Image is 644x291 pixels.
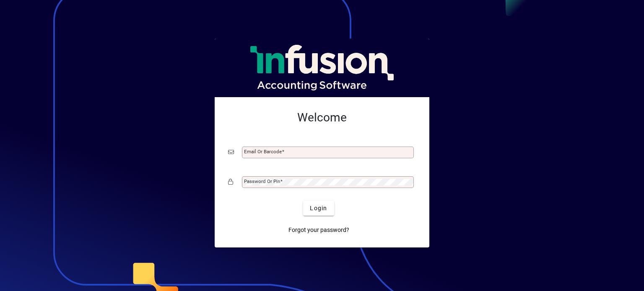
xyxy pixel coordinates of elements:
[228,111,416,125] h2: Welcome
[288,226,349,234] span: Forgot your password?
[303,201,334,216] button: Login
[244,178,280,184] mat-label: Password or Pin
[310,204,327,213] span: Login
[244,149,282,155] mat-label: Email or Barcode
[285,222,353,237] a: Forgot your password?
